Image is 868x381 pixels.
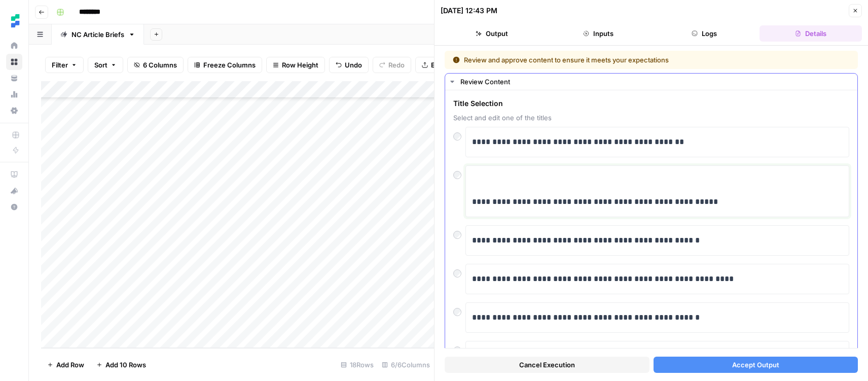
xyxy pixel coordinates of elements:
button: Row Height [266,57,325,73]
button: Output [441,25,543,42]
div: [DATE] 12:43 PM [441,6,497,16]
div: 6/6 Columns [378,357,434,373]
span: Filter [52,60,68,70]
a: Your Data [6,70,22,86]
button: 6 Columns [127,57,184,73]
button: Details [759,25,862,42]
button: Freeze Columns [188,57,262,73]
a: Usage [6,86,22,102]
button: Review Content [445,74,857,90]
span: Freeze Columns [203,60,256,70]
span: Sort [94,60,107,70]
span: Add Row [56,360,84,370]
span: Title Selection [453,98,849,109]
a: Browse [6,54,22,70]
button: Inputs [547,25,649,42]
div: 18 Rows [337,357,378,373]
a: Settings [6,102,22,119]
button: Cancel Execution [445,357,649,373]
button: What's new? [6,183,22,199]
button: Add 10 Rows [90,357,152,373]
button: Accept Output [654,357,858,373]
button: Undo [329,57,369,73]
button: Export CSV [415,57,474,73]
button: Logs [654,25,756,42]
div: What's new? [7,183,22,198]
button: Workspace: Ten Speed [6,8,22,33]
span: Accept Output [732,360,779,370]
span: Cancel Execution [519,360,575,370]
img: Ten Speed Logo [6,12,24,30]
div: NC Article Briefs [71,29,124,40]
span: Undo [345,60,362,70]
button: Add Row [41,357,90,373]
div: Review and approve content to ensure it meets your expectations [453,55,759,65]
span: Add 10 Rows [105,360,146,370]
span: Select and edit one of the titles [453,113,849,123]
a: AirOps Academy [6,166,22,183]
button: Redo [373,57,411,73]
a: NC Article Briefs [52,24,144,45]
a: Home [6,38,22,54]
span: Row Height [282,60,318,70]
button: Filter [45,57,84,73]
button: Sort [88,57,123,73]
span: Redo [388,60,405,70]
button: Help + Support [6,199,22,215]
div: Review Content [460,77,851,87]
span: 6 Columns [143,60,177,70]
